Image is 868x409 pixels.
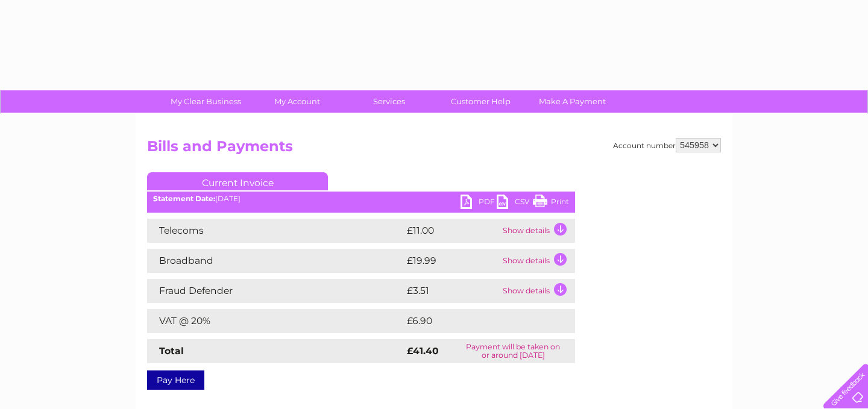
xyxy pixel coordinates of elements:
div: [DATE] [147,195,575,203]
h2: Bills and Payments [147,138,721,161]
td: £6.90 [404,309,547,333]
a: Current Invoice [147,172,328,190]
td: Show details [500,279,575,303]
a: PDF [461,195,497,212]
td: £11.00 [404,219,500,243]
td: Telecoms [147,219,404,243]
td: £19.99 [404,249,500,273]
a: Make A Payment [523,90,622,113]
td: Fraud Defender [147,279,404,303]
a: Pay Here [147,370,204,390]
td: Show details [500,219,575,243]
strong: Total [159,345,184,357]
strong: £41.40 [407,345,439,357]
a: Customer Help [431,90,530,113]
td: £3.51 [404,279,500,303]
td: Payment will be taken on or around [DATE] [451,339,575,363]
td: Broadband [147,249,404,273]
div: Account number [613,138,721,152]
a: Print [533,195,569,212]
a: Services [339,90,439,113]
td: VAT @ 20% [147,309,404,333]
a: My Clear Business [156,90,256,113]
b: Statement Date: [153,194,215,203]
a: My Account [248,90,347,113]
td: Show details [500,249,575,273]
a: CSV [497,195,533,212]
